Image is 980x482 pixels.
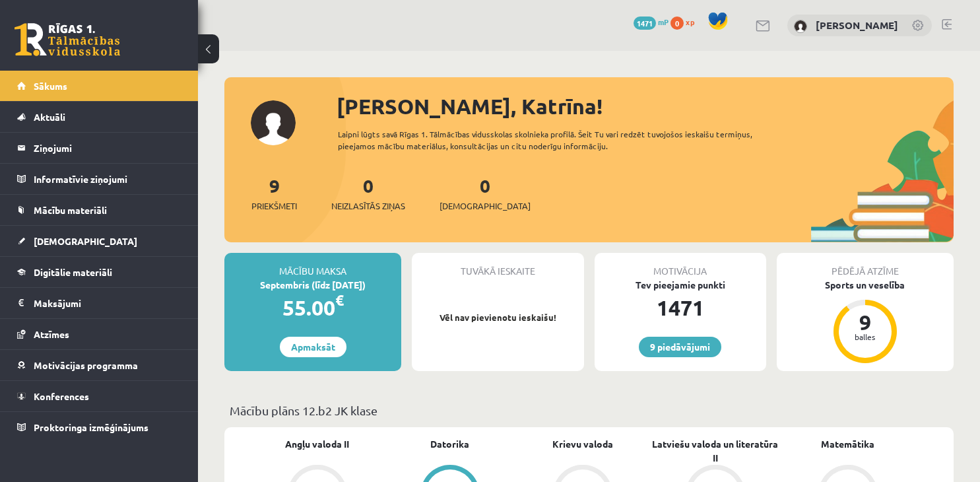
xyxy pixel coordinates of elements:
[34,328,69,340] span: Atzīmes
[17,71,181,101] a: Sākums
[670,17,684,30] span: 0
[280,337,346,357] a: Apmaksāt
[34,359,138,371] span: Motivācijas programma
[686,17,694,27] span: xp
[285,437,349,451] a: Angļu valoda II
[777,278,954,365] a: Sports un veselība 9 balles
[17,350,181,380] a: Motivācijas programma
[595,292,766,324] div: 1471
[34,133,181,163] legend: Ziņojumi
[251,199,297,213] span: Priekšmeti
[34,80,67,92] span: Sākums
[440,174,531,213] a: 0[DEMOGRAPHIC_DATA]
[821,437,874,451] a: Matemātika
[230,401,948,419] p: Mācību plāns 12.b2 JK klase
[338,128,775,152] div: Laipni lūgts savā Rīgas 1. Tālmācības vidusskolas skolnieka profilā. Šeit Tu vari redzēt tuvojošo...
[34,288,181,318] legend: Maksājumi
[595,278,766,292] div: Tev pieejamie punkti
[418,311,577,324] p: Vēl nav pievienotu ieskaišu!
[17,164,181,194] a: Informatīvie ziņojumi
[337,90,954,122] div: [PERSON_NAME], Katrīna!
[34,111,65,123] span: Aktuāli
[335,291,344,310] span: €
[17,288,181,318] a: Maksājumi
[224,278,401,292] div: Septembris (līdz [DATE])
[816,18,898,32] a: [PERSON_NAME]
[777,253,954,278] div: Pēdējā atzīme
[331,199,405,213] span: Neizlasītās ziņas
[34,421,148,433] span: Proktoringa izmēģinājums
[649,437,781,465] a: Latviešu valoda un literatūra II
[17,381,181,411] a: Konferences
[17,195,181,225] a: Mācību materiāli
[845,333,885,341] div: balles
[440,199,531,213] span: [DEMOGRAPHIC_DATA]
[34,204,107,216] span: Mācību materiāli
[34,266,112,278] span: Digitālie materiāli
[17,319,181,349] a: Atzīmes
[412,253,583,278] div: Tuvākā ieskaite
[15,23,120,56] a: Rīgas 1. Tālmācības vidusskola
[34,390,89,402] span: Konferences
[34,164,181,194] legend: Informatīvie ziņojumi
[777,278,954,292] div: Sports un veselība
[331,174,405,213] a: 0Neizlasītās ziņas
[634,17,669,27] a: 1471 mP
[17,412,181,442] a: Proktoringa izmēģinājums
[17,133,181,163] a: Ziņojumi
[845,312,885,333] div: 9
[17,257,181,287] a: Digitālie materiāli
[658,17,669,27] span: mP
[224,253,401,278] div: Mācību maksa
[34,235,137,247] span: [DEMOGRAPHIC_DATA]
[639,337,721,357] a: 9 piedāvājumi
[224,292,401,324] div: 55.00
[17,102,181,132] a: Aktuāli
[794,20,807,33] img: Katrīna Kalnkaziņa
[634,17,656,30] span: 1471
[251,174,297,213] a: 9Priekšmeti
[595,253,766,278] div: Motivācija
[430,437,469,451] a: Datorika
[17,226,181,256] a: [DEMOGRAPHIC_DATA]
[552,437,613,451] a: Krievu valoda
[670,17,701,27] a: 0 xp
